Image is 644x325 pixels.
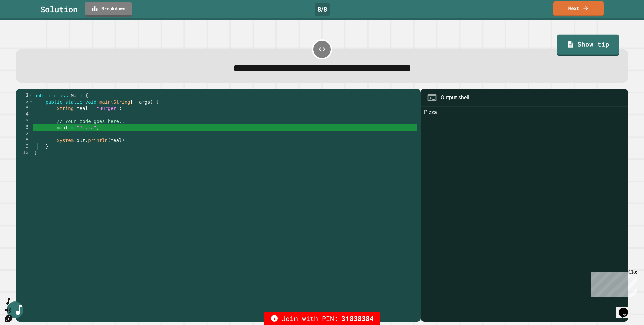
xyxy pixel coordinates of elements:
div: 7 [16,131,33,137]
div: 1 [16,92,33,99]
div: Solution [40,3,78,15]
a: Show tip [557,35,619,56]
div: 10 [16,150,33,156]
span: Toggle code folding, rows 2 through 9 [29,99,33,105]
button: Change Music [4,314,12,323]
div: Join with PIN: [264,312,380,325]
div: Output shell [441,94,469,102]
button: SpeedDial basic example [4,297,12,306]
a: Next [553,1,604,16]
span: Toggle code folding, rows 1 through 10 [29,92,33,99]
a: Breakdown [85,2,132,17]
span: 31838384 [341,313,374,323]
iframe: chat widget [588,269,637,297]
div: 3 [16,105,33,111]
div: Pizza [424,108,625,322]
div: 8 / 8 [315,3,330,16]
iframe: chat widget [616,298,637,318]
div: 4 [16,111,33,118]
div: 6 [16,124,33,131]
div: 2 [16,99,33,105]
div: 5 [16,118,33,124]
div: Chat with us now!Close [3,3,46,43]
div: 9 [16,143,33,150]
button: Mute music [4,306,12,314]
div: 8 [16,137,33,143]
